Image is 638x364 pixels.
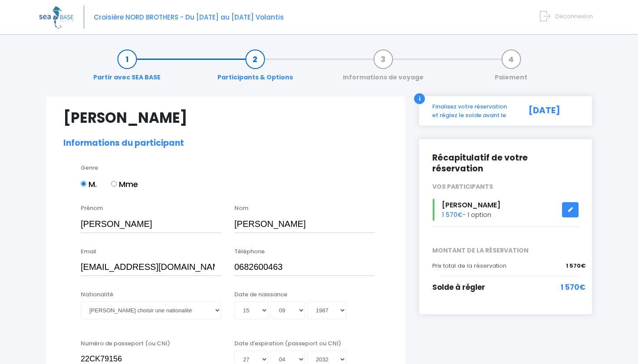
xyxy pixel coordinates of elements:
[111,178,138,190] label: Mme
[94,13,284,22] span: Croisière NORD BROTHERS - Du [DATE] au [DATE] Volantis
[432,282,485,292] span: Solde à régler
[234,339,341,348] label: Date d'expiration (passeport ou CNI)
[426,246,585,255] span: MONTANT DE LA RÉSERVATION
[63,138,388,148] h2: Informations du participant
[89,55,165,82] a: Partir avec SEA BASE
[426,102,519,119] div: Finalisez votre réservation et réglez le solde avant le
[234,290,287,299] label: Date de naissance
[111,181,117,187] input: Mme
[81,178,97,190] label: M.
[519,102,585,119] div: [DATE]
[81,339,170,348] label: Numéro de passeport (ou CNI)
[426,182,585,191] div: VOS PARTICIPANTS
[414,93,425,104] div: i
[81,164,98,172] label: Genre
[561,282,585,293] span: 1 570€
[81,247,96,256] label: Email
[81,181,86,187] input: M.
[442,200,500,210] span: [PERSON_NAME]
[213,55,297,82] a: Participants & Options
[432,152,579,174] h2: Récapitulatif de votre réservation
[555,12,593,20] span: Déconnexion
[490,55,532,82] a: Paiement
[234,204,248,213] label: Nom
[339,55,428,82] a: Informations de voyage
[81,290,113,299] label: Nationalité
[442,210,463,219] span: 1 570€
[81,204,103,213] label: Prénom
[426,199,585,221] div: - 1 option
[234,247,265,256] label: Téléphone
[432,262,506,270] span: Prix total de la réservation
[63,109,388,126] h1: [PERSON_NAME]
[566,262,585,270] span: 1 570€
